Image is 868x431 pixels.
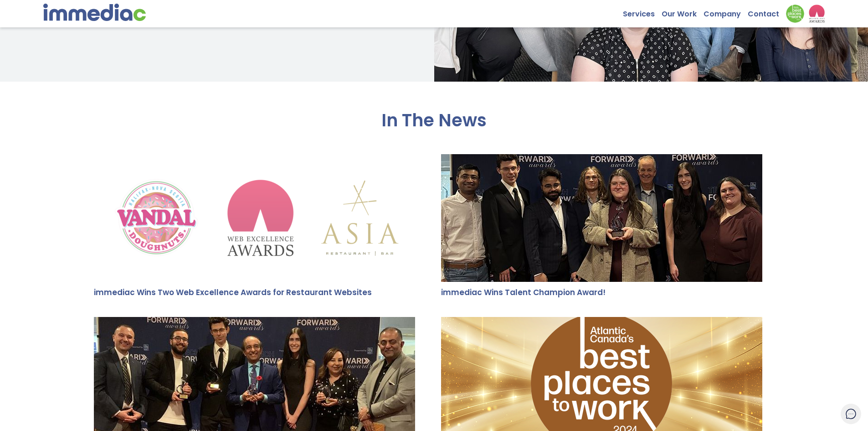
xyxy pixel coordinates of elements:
a: Services [623,5,662,19]
img: immediac [43,4,146,21]
img: Down [786,5,804,23]
a: Our Work [662,5,704,19]
a: immediac Wins Talent Champion Award! [441,287,606,298]
a: Contact [748,5,786,19]
a: Company [704,5,748,19]
h2: In The News [377,109,491,132]
a: immediac Wins Two Web Excellence Awards for Restaurant Websites [94,287,372,298]
img: immediac Wins Talent Champion Award! [441,154,762,282]
img: immediac Wins Two Web Excellence Awards for Restaurant Websites [94,154,415,282]
img: logo2_wea_nobg.webp [809,5,825,23]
